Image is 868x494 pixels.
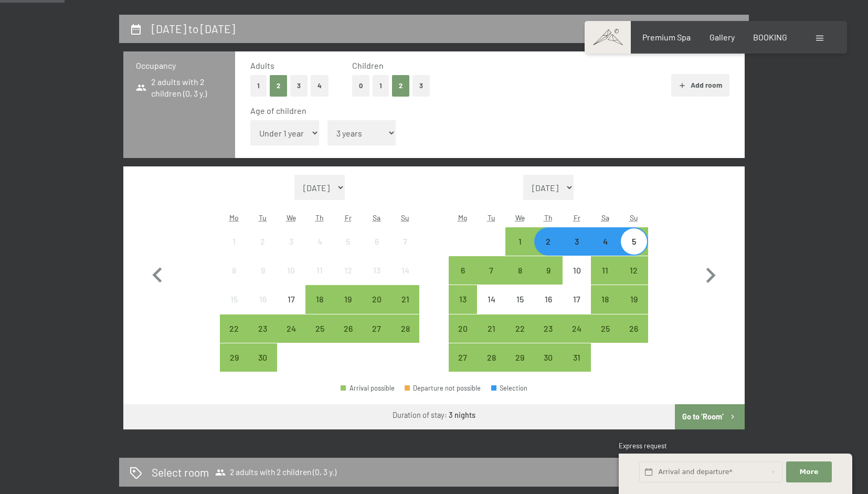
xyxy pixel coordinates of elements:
div: Arrival possible [449,343,477,372]
div: Fri Oct 31 2025 [563,343,591,372]
div: 4 [306,237,333,264]
div: Selection [491,385,528,392]
div: Tue Sep 09 2025 [248,256,277,285]
div: Arrival possible [305,285,334,313]
div: Thu Oct 30 2025 [534,343,563,372]
div: 6 [450,266,476,292]
div: Sat Oct 25 2025 [591,314,619,343]
div: Arrival not possible [334,227,362,256]
div: Tue Oct 14 2025 [477,285,505,313]
div: 8 [221,266,247,292]
div: Tue Oct 07 2025 [477,256,505,285]
div: Arrival not possible [305,227,334,256]
div: 13 [450,295,476,321]
div: 2 [535,237,562,264]
div: 14 [478,295,504,321]
div: Duration of stay: [393,410,475,421]
div: 19 [621,295,647,321]
div: 23 [535,324,562,351]
div: Arrival possible [248,343,277,372]
div: Fri Sep 05 2025 [334,227,362,256]
div: 7 [392,237,418,264]
div: Arrival not possible [363,227,391,256]
div: Arrival possible [363,314,391,343]
div: Age of children [250,105,721,117]
abbr: Friday [574,213,580,222]
div: Tue Sep 16 2025 [248,285,277,313]
div: Arrival possible [620,256,648,285]
div: 2 [249,237,276,264]
a: Premium Spa [642,32,691,42]
div: 7 [478,266,504,292]
div: 16 [535,295,562,321]
div: 27 [450,353,476,380]
div: Arrival possible [220,343,248,372]
div: Tue Oct 21 2025 [477,314,505,343]
div: Tue Sep 02 2025 [248,227,277,256]
div: Arrival possible [620,227,648,256]
div: Fri Oct 17 2025 [563,285,591,313]
div: Wed Sep 10 2025 [277,256,305,285]
div: 10 [278,266,304,292]
button: 2 [392,75,409,97]
div: Sun Sep 07 2025 [391,227,419,256]
h3: Occupancy [136,60,223,71]
div: Wed Sep 17 2025 [277,285,305,313]
div: Tue Sep 23 2025 [248,314,277,343]
div: Mon Oct 06 2025 [449,256,477,285]
abbr: Sunday [630,213,638,222]
div: 29 [506,353,533,380]
span: 2 adults with 2 children (0, 3 y.) [215,467,336,478]
div: Mon Sep 22 2025 [220,314,248,343]
div: Arrival not possible [391,256,419,285]
div: Arrival possible [534,314,563,343]
div: 5 [335,237,361,264]
div: 28 [392,324,418,351]
abbr: Wednesday [287,213,296,222]
div: Wed Oct 08 2025 [505,256,534,285]
div: 30 [535,353,562,380]
div: Arrival possible [220,314,248,343]
span: Gallery [710,32,735,42]
div: 13 [364,266,390,292]
button: 1 [250,75,267,97]
div: Arrival possible [341,385,395,392]
div: Arrival possible [477,314,505,343]
div: 26 [621,324,647,351]
div: 3 [278,237,304,264]
div: Fri Oct 10 2025 [563,256,591,285]
div: 20 [364,295,390,321]
span: Adults [250,60,274,70]
div: Sat Oct 18 2025 [591,285,619,313]
h2: [DATE] to [DATE] [152,22,235,35]
div: Arrival not possible [363,256,391,285]
div: Wed Sep 03 2025 [277,227,305,256]
div: Arrival not possible [534,285,563,313]
div: 27 [364,324,390,351]
abbr: Thursday [315,213,324,222]
div: Sat Sep 06 2025 [363,227,391,256]
div: Mon Oct 20 2025 [449,314,477,343]
div: Arrival possible [334,314,362,343]
abbr: Tuesday [488,213,495,222]
div: Arrival possible [620,285,648,313]
div: Arrival not possible [248,227,277,256]
abbr: Wednesday [515,213,525,222]
div: Arrival possible [505,314,534,343]
div: Arrival possible [449,285,477,313]
div: Arrival possible [534,256,563,285]
div: Sat Oct 11 2025 [591,256,619,285]
div: 28 [478,353,504,380]
abbr: Saturday [601,213,609,222]
div: 17 [278,295,304,321]
div: 10 [564,266,590,292]
div: Sun Oct 05 2025 [620,227,648,256]
div: Arrival possible [591,285,619,313]
div: 31 [564,353,590,380]
div: Arrival not possible [248,285,277,313]
div: 23 [249,324,276,351]
div: 22 [221,324,247,351]
div: 4 [592,237,618,264]
abbr: Monday [458,213,468,222]
div: 11 [306,266,333,292]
